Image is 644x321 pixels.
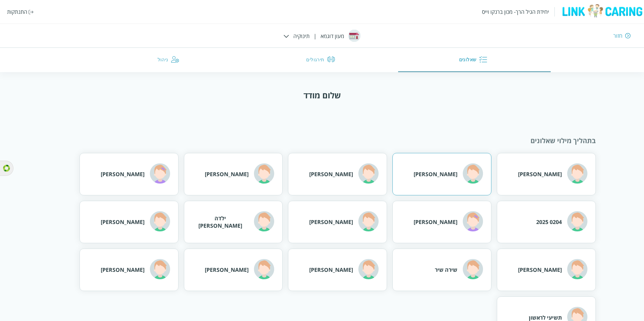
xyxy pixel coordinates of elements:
[398,48,551,72] button: שאלונים
[7,8,27,15] div: התנתקות
[358,259,379,279] img: לולו בןלולו
[358,211,379,231] img: שלום שלום
[150,163,170,184] img: דור דורית
[48,136,595,145] div: בתהליך מילוי שאלונים
[29,10,34,14] img: התנתקות
[254,259,274,279] img: אסתר צדוק
[567,163,587,184] img: הני טאוב
[567,211,587,231] img: 0204 2025
[463,163,483,184] img: דודו דולב
[536,218,562,226] div: 0204 2025
[150,211,170,231] img: ירדנה ארזי
[254,163,274,184] img: שאול המלך
[613,32,622,39] div: חזור
[309,170,353,178] div: [PERSON_NAME]
[358,163,379,184] img: חגיגי מגייגימ
[567,259,587,279] img: שלמה יוסף
[171,55,179,63] img: ניהול
[463,211,483,231] img: אתי נוסבוים
[414,170,457,178] div: [PERSON_NAME]
[192,215,249,229] div: ילדה [PERSON_NAME]
[101,266,144,274] div: [PERSON_NAME]
[309,218,353,226] div: [PERSON_NAME]
[414,218,457,226] div: [PERSON_NAME]
[327,55,335,63] img: תירגולים
[435,266,457,274] div: שירה שיר
[625,33,631,39] img: חזור
[150,259,170,279] img: דולב איתן
[463,259,483,279] img: שירה שיר
[246,48,398,72] button: תירגולים
[254,211,274,231] img: ילדה חמודה
[560,4,644,18] img: logo
[93,48,246,72] button: ניהול
[518,266,562,274] div: [PERSON_NAME]
[205,266,249,274] div: [PERSON_NAME]
[303,90,341,101] div: שלום מודד
[101,170,144,178] div: [PERSON_NAME]
[479,55,487,63] img: שאלונים
[309,266,353,274] div: [PERSON_NAME]
[518,170,562,178] div: [PERSON_NAME]
[205,170,249,178] div: [PERSON_NAME]
[101,218,144,226] div: [PERSON_NAME]
[482,8,549,15] div: יחידת הגיל הרך- מכון ברנקו וייס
